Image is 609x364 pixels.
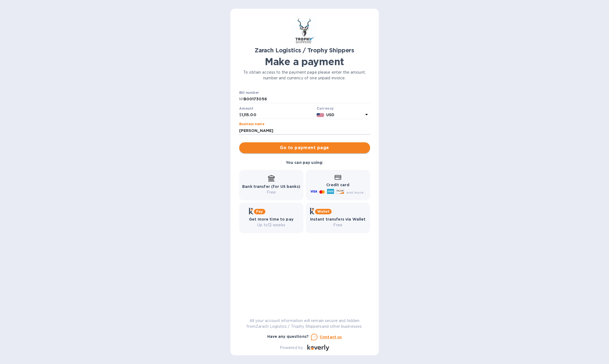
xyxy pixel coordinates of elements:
[239,112,242,118] p: $
[256,209,263,213] b: Pay
[280,345,303,351] p: Powered by
[239,96,244,102] p: №
[317,113,324,117] img: USD
[244,145,366,151] span: Go to payment page
[239,142,370,153] button: Go to payment page
[326,113,334,117] b: USD
[244,95,370,103] input: Enter bill number
[267,334,309,339] b: Have any questions?
[239,107,253,110] label: Amount
[286,160,323,165] b: You can pay using:
[326,183,349,187] b: Credit card
[310,217,366,221] b: Instant transfers via Wallet
[317,209,330,213] b: Wallet
[310,222,366,228] p: Free
[317,106,334,110] b: Currency
[242,184,300,189] b: Bank transfer (for US banks)
[239,127,370,135] input: Enter business name
[239,318,370,329] p: All your account information will remain secure and hidden from Zarach Logistics / Trophy Shipper...
[239,91,259,95] label: Bill number
[239,56,370,67] h1: Make a payment
[239,70,370,81] p: To obtain access to the payment page please enter the amount, number and currency of one unpaid i...
[320,335,342,339] u: Contact us
[242,189,300,195] p: Free
[239,123,264,126] label: Business name
[249,217,293,221] b: Get more time to pay
[255,47,354,54] b: Zarach Logistics / Trophy Shippers
[346,190,366,194] span: and more...
[242,111,315,119] input: 0.00
[249,222,293,228] p: Up to 12 weeks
